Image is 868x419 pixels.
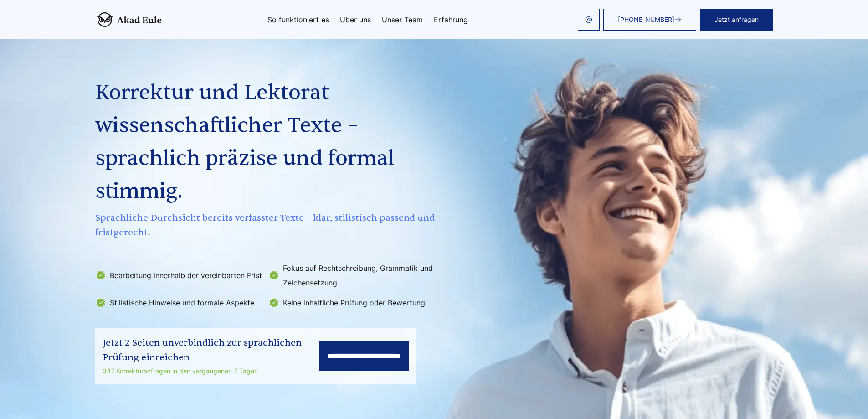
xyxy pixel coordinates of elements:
[95,211,438,240] span: Sprachliche Durchsicht bereits verfasster Texte – klar, stilistisch passend und fristgerecht.
[95,261,263,290] li: Bearbeitung innerhalb der vereinbarten Frist
[95,77,438,208] h1: Korrektur und Lektorat wissenschaftlicher Texte – sprachlich präzise und formal stimmig.
[103,366,319,377] div: 347 Korrekturanfragen in den vergangenen 7 Tagen
[95,295,263,310] li: Stilistische Hinweise und formale Aspekte
[382,16,423,23] a: Unser Team
[103,336,319,365] div: Jetzt 2 Seiten unverbindlich zur sprachlichen Prüfung einreichen
[434,16,468,23] a: Erfahrung
[585,16,592,23] img: email
[268,261,436,290] li: Fokus auf Rechtschreibung, Grammatik und Zeichensetzung
[700,9,773,31] button: Jetzt anfragen
[267,16,329,23] a: So funktioniert es
[603,9,696,31] a: [PHONE_NUMBER]
[268,295,436,310] li: Keine inhaltliche Prüfung oder Bewertung
[340,16,371,23] a: Über uns
[95,12,162,27] img: logo
[618,16,674,23] span: [PHONE_NUMBER]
